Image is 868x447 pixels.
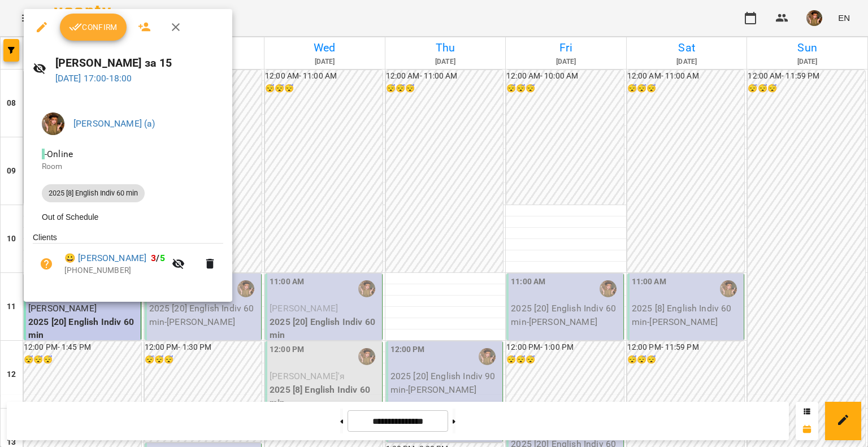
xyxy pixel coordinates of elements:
[33,232,223,288] ul: Clients
[42,161,214,172] p: Room
[64,265,165,276] p: [PHONE_NUMBER]
[151,253,156,263] span: 3
[42,112,64,135] img: 166010c4e833d35833869840c76da126.jpeg
[33,250,60,277] button: Unpaid. Bill the attendance?
[60,14,127,41] button: Confirm
[55,54,224,72] h6: [PERSON_NAME] за 15
[160,253,165,263] span: 5
[55,73,132,84] a: [DATE] 17:00-18:00
[151,253,164,263] b: /
[73,118,155,129] a: [PERSON_NAME] (а)
[64,251,146,265] a: 😀 [PERSON_NAME]
[42,188,145,198] span: 2025 [8] English Indiv 60 min
[33,207,223,227] li: Out of Schedule
[69,20,118,34] span: Confirm
[42,149,75,159] span: - Online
